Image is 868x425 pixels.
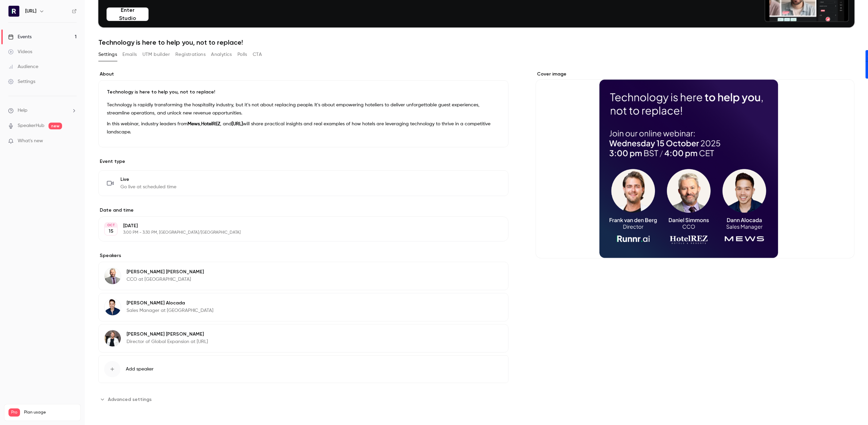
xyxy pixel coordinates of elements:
[98,49,117,60] button: Settings
[8,48,32,55] div: Videos
[104,299,121,315] img: Dann Alocada
[253,49,262,60] button: CTA
[8,78,35,85] div: Settings
[127,300,213,306] p: [PERSON_NAME] Alocada
[108,396,152,403] span: Advanced settings
[98,293,508,321] div: Dann Alocada[PERSON_NAME] AlocadaSales Manager at [GEOGRAPHIC_DATA]
[123,230,472,235] p: 3:00 PM - 3:30 PM, [GEOGRAPHIC_DATA]/[GEOGRAPHIC_DATA]
[104,268,121,284] img: Daniel Simmons
[8,63,38,70] div: Audience
[123,222,472,229] p: [DATE]
[18,137,43,145] span: What's new
[201,122,220,126] strong: HotelREZ
[127,269,204,275] p: [PERSON_NAME] [PERSON_NAME]
[24,410,76,415] span: Plan usage
[122,49,137,60] button: Emails
[120,184,176,190] span: Go live at scheduled time
[69,138,77,144] iframe: Noticeable Trigger
[536,71,854,78] label: Cover image
[120,176,176,183] span: Live
[98,394,508,405] section: Advanced settings
[175,49,206,60] button: Registrations
[98,394,156,405] button: Advanced settings
[105,223,117,228] div: OCT
[188,122,200,126] strong: Mews
[98,262,508,290] div: Daniel Simmons[PERSON_NAME] [PERSON_NAME]CCO at [GEOGRAPHIC_DATA]
[127,338,208,345] p: Director of Global Expansion at [URL]
[104,330,121,346] img: Frank van den Berg
[98,38,854,46] h1: Technology is here to help you, not to replace!
[127,307,213,314] p: Sales Manager at [GEOGRAPHIC_DATA]
[127,276,204,283] p: CCO at [GEOGRAPHIC_DATA]
[98,355,508,383] button: Add speaker
[8,6,19,17] img: Runnr.ai
[98,252,508,259] label: Speakers
[232,122,243,126] strong: [URL]
[18,122,44,129] a: SpeakerHub
[107,120,500,136] p: In this webinar, industry leaders from , , and will share practical insights and real examples of...
[8,408,20,417] span: Pro
[8,107,77,114] li: help-dropdown-opener
[98,158,508,165] p: Event type
[18,107,27,114] span: Help
[536,71,854,258] section: Cover image
[237,49,247,60] button: Polls
[109,228,113,235] p: 15
[211,49,232,60] button: Analytics
[107,101,500,117] p: Technology is rapidly transforming the hospitality industry, but it’s not about replacing people....
[126,366,154,373] span: Add speaker
[98,71,508,78] label: About
[98,324,508,353] div: Frank van den Berg[PERSON_NAME] [PERSON_NAME]Director of Global Expansion at [URL]
[25,8,36,15] h6: [URL]
[98,207,508,214] label: Date and time
[8,34,32,40] div: Events
[107,7,149,21] button: Enter Studio
[127,331,208,338] p: [PERSON_NAME] [PERSON_NAME]
[49,123,62,129] span: new
[142,49,170,60] button: UTM builder
[107,89,500,95] p: Technology is here to help you, not to replace!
